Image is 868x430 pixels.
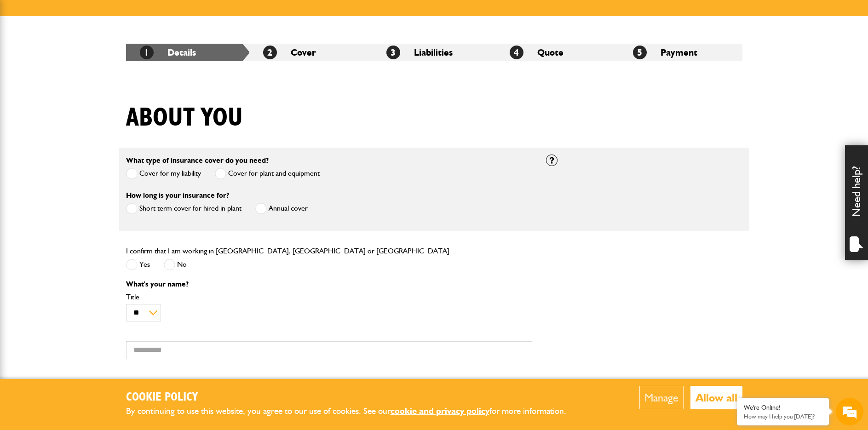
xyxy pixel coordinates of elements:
[140,46,154,59] span: 1
[373,44,496,61] li: Liabilities
[12,139,168,160] input: Enter your phone number
[496,44,619,61] li: Quote
[12,85,168,105] input: Enter your last name
[744,404,822,412] div: We're Online!
[126,203,241,214] label: Short term cover for hired in plant
[386,46,400,59] span: 3
[16,51,39,64] img: d_20077148190_company_1631870298795_20077148190
[744,413,822,420] p: How may I help you today?
[391,406,489,416] a: cookie and privacy policy
[255,203,308,214] label: Annual cover
[126,44,249,61] li: Details
[126,293,532,301] label: Title
[126,259,150,270] label: Yes
[126,390,581,405] h2: Cookie Policy
[12,166,168,275] textarea: Type your message and hit 'Enter'
[125,283,167,296] em: Start Chat
[12,112,168,132] input: Enter your email address
[263,46,277,59] span: 2
[48,52,155,63] div: Chat with us now
[126,404,581,419] p: By continuing to use this website, you agree to our use of cookies. See our for more information.
[619,44,742,61] li: Payment
[215,168,320,179] label: Cover for plant and equipment
[151,5,173,27] div: Minimize live chat window
[126,247,449,255] label: I confirm that I am working in [GEOGRAPHIC_DATA], [GEOGRAPHIC_DATA] or [GEOGRAPHIC_DATA]
[126,157,269,164] label: What type of insurance cover do you need?
[845,145,868,260] div: Need help?
[126,281,532,288] p: What's your name?
[164,259,187,270] label: No
[249,44,373,61] li: Cover
[690,386,742,409] button: Allow all
[639,386,684,409] button: Manage
[126,168,201,179] label: Cover for my liability
[633,46,647,59] span: 5
[126,103,243,133] h1: About you
[126,192,229,199] label: How long is your insurance for?
[510,46,523,59] span: 4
